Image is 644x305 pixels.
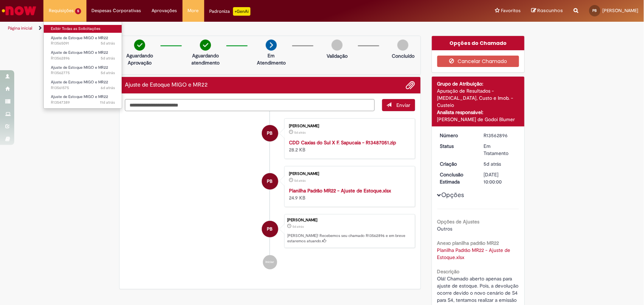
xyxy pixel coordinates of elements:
[593,8,597,13] span: PB
[5,22,424,35] ul: Trilhas de página
[44,78,122,92] a: Aberto R13561575 : Ajuste de Estoque MIGO e MR22
[101,41,115,46] span: 5d atrás
[406,81,415,90] button: Adicionar anexos
[437,247,512,260] a: Download de Planilha Padrão MR22 - Ajuste de Estoque.xlsx
[332,40,343,51] img: img-circle-grey.png
[437,87,519,109] div: Apuração de Resultados - [MEDICAL_DATA], Custo e Imob. - Custeio
[101,56,115,61] span: 5d atrás
[392,52,415,60] p: Concluído
[289,187,391,194] a: Planilha Padrão MR22 - Ajuste de Estoque.xlsx
[287,218,411,222] div: [PERSON_NAME]
[435,132,479,139] dt: Número
[49,7,74,14] span: Requisições
[289,139,396,146] a: CDD Caxias do Sul X F. Sapucaia - R13487051.zip
[293,224,304,229] span: 5d atrás
[289,139,408,153] div: 28.2 KB
[125,111,415,276] ul: Histórico de tíquete
[122,52,157,66] p: Aguardando Aprovação
[484,171,517,185] div: [DATE] 10:00:00
[134,40,145,51] img: check-circle-green.png
[295,130,306,135] time: 24/09/2025 12:48:37
[254,52,289,66] p: Em Atendimento
[101,85,115,91] time: 24/09/2025 08:50:29
[51,85,115,91] span: R13561575
[437,80,519,87] div: Grupo de Atribuição:
[437,240,499,246] b: Anexo planilha padrão MR22
[125,99,375,112] textarea: Digite sua mensagem aqui...
[43,21,122,109] ul: Requisições
[51,65,108,70] span: Ajuste de Estoque MIGO e MR22
[437,218,480,225] b: Opções de Ajustes
[532,7,563,14] a: Rascunhos
[44,34,122,47] a: Aberto R13565091 : Ajuste de Estoque MIGO e MR22
[101,70,115,76] span: 5d atrás
[327,52,348,60] p: Validação
[397,102,411,108] span: Enviar
[100,100,115,105] time: 18/09/2025 14:20:27
[397,40,408,51] img: img-circle-grey.png
[75,8,81,14] span: 5
[125,214,415,248] li: Paola De Paiva Batista
[437,268,460,275] b: Descrição
[484,161,501,167] time: 24/09/2025 12:48:54
[437,109,519,116] div: Analista responsável:
[51,35,108,41] span: Ajuste de Estoque MIGO e MR22
[44,64,122,77] a: Aberto R13562775 : Ajuste de Estoque MIGO e MR22
[51,50,108,55] span: Ajuste de Estoque MIGO e MR22
[101,56,115,61] time: 24/09/2025 12:48:55
[152,7,177,14] span: Aprovações
[51,56,115,61] span: R13562896
[382,99,415,111] button: Enviar
[92,7,141,14] span: Despesas Corporativas
[51,70,115,76] span: R13562775
[295,179,306,183] time: 24/09/2025 12:48:30
[44,93,122,106] a: Aberto R13547389 : Ajuste de Estoque MIGO e MR22
[538,7,563,14] span: Rascunhos
[51,41,115,46] span: R13565091
[501,7,521,14] span: Favoritos
[100,100,115,105] span: 11d atrás
[295,130,306,135] span: 5d atrás
[484,161,501,167] span: 5d atrás
[603,7,639,14] span: [PERSON_NAME]
[188,52,223,66] p: Aguardando atendimento
[51,79,108,85] span: Ajuste de Estoque MIGO e MR22
[1,4,37,18] img: ServiceNow
[101,85,115,91] span: 6d atrás
[188,7,199,14] span: More
[437,226,453,232] span: Outros
[51,94,108,99] span: Ajuste de Estoque MIGO e MR22
[295,179,306,183] span: 5d atrás
[293,224,304,229] time: 24/09/2025 12:48:54
[44,49,122,62] a: Aberto R13562896 : Ajuste de Estoque MIGO e MR22
[44,25,122,33] a: Exibir Todas as Solicitações
[233,7,250,16] p: +GenAi
[262,173,278,190] div: Paola De Paiva Batista
[266,40,277,51] img: arrow-next.png
[289,124,408,128] div: [PERSON_NAME]
[437,56,519,67] button: Cancelar Chamado
[267,221,273,238] span: PB
[289,187,408,201] div: 24.9 KB
[484,132,517,139] div: R13562896
[200,40,211,51] img: check-circle-green.png
[267,173,273,190] span: PB
[289,172,408,176] div: [PERSON_NAME]
[435,160,479,167] dt: Criação
[437,116,519,123] div: [PERSON_NAME] de Godoi Blumer
[484,160,517,167] div: 24/09/2025 12:48:54
[287,233,411,244] p: [PERSON_NAME]! Recebemos seu chamado R13562896 e em breve estaremos atuando.
[267,125,273,142] span: PB
[262,125,278,141] div: Paola De Paiva Batista
[8,25,32,31] a: Página inicial
[101,70,115,76] time: 24/09/2025 12:10:30
[210,7,250,16] div: Padroniza
[484,143,517,157] div: Em Tratamento
[435,171,479,185] dt: Conclusão Estimada
[125,82,208,88] h2: Ajuste de Estoque MIGO e MR22 Histórico de tíquete
[262,221,278,237] div: Paola De Paiva Batista
[432,36,525,50] div: Opções do Chamado
[51,100,115,105] span: R13547389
